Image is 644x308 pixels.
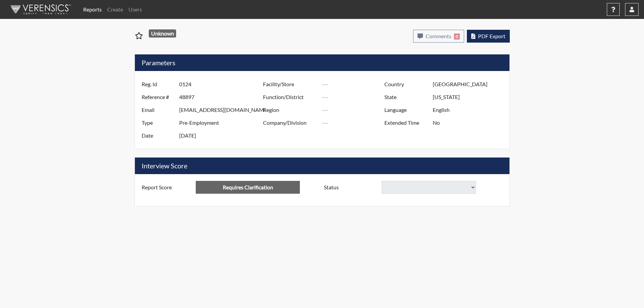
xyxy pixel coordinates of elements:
[433,91,507,103] input: ---
[258,78,322,91] label: Facility/Store
[179,91,265,103] input: ---
[467,30,510,43] button: PDF Export
[322,116,386,129] input: ---
[258,91,322,103] label: Function/District
[137,181,196,194] label: Report Score
[379,78,433,91] label: Country
[322,78,386,91] input: ---
[104,3,126,16] a: Create
[137,116,179,129] label: Type
[137,91,179,103] label: Reference #
[135,158,509,174] h5: Interview Score
[179,78,265,91] input: ---
[319,181,382,194] label: Status
[454,33,460,40] span: 0
[137,129,179,142] label: Date
[379,116,433,129] label: Extended Time
[379,91,433,103] label: State
[137,103,179,116] label: Email
[126,3,145,16] a: Users
[137,78,179,91] label: Reg. Id
[179,103,265,116] input: ---
[135,54,509,71] h5: Parameters
[379,103,433,116] label: Language
[179,116,265,129] input: ---
[433,78,507,91] input: ---
[433,116,507,129] input: ---
[196,181,300,194] input: ---
[322,91,386,103] input: ---
[258,116,322,129] label: Company/Division
[179,129,265,142] input: ---
[258,103,322,116] label: Region
[319,181,508,194] div: Document a decision to hire or decline a candiate
[149,29,176,38] span: Unknown
[322,103,386,116] input: ---
[80,3,104,16] a: Reports
[433,103,507,116] input: ---
[426,33,451,39] span: Comments
[413,30,464,43] button: Comments0
[478,33,505,39] span: PDF Export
